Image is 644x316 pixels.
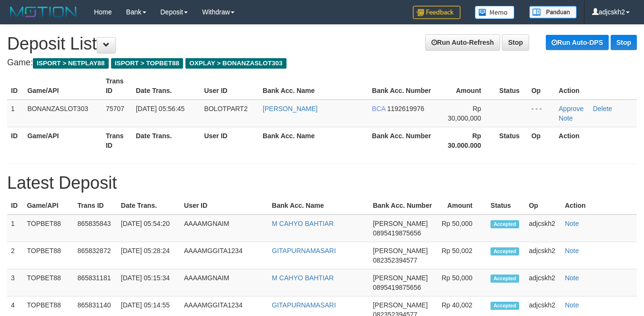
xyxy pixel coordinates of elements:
th: User ID [180,197,268,214]
span: Accepted [491,302,519,310]
td: 1 [7,214,23,242]
span: 0895419875656 [373,284,421,291]
th: ID [7,197,23,214]
td: TOPBET88 [23,242,73,269]
a: Stop [502,34,529,51]
th: Bank Acc. Name [268,197,369,214]
td: TOPBET88 [23,214,73,242]
th: Bank Acc. Number [369,197,436,214]
img: Button%20Memo.svg [475,6,515,19]
h1: Deposit List [7,34,637,53]
span: Accepted [491,275,519,283]
th: Bank Acc. Number [368,72,436,100]
td: adjcskh2 [525,242,561,269]
a: GITAPURNAMASARI [272,247,336,255]
a: Run Auto-Refresh [425,34,500,51]
a: GITAPURNAMASARI [272,301,336,309]
a: Run Auto-DPS [546,35,609,50]
td: BONANZASLOT303 [23,100,102,127]
a: M CAHYO BAHTIAR [272,274,334,282]
span: [PERSON_NAME] [373,220,428,227]
th: Op [528,72,555,100]
a: Note [565,247,579,255]
th: Status [487,197,525,214]
th: Bank Acc. Name [259,127,368,154]
a: Stop [611,35,637,50]
span: [PERSON_NAME] [373,247,428,255]
span: 082352394577 [373,256,417,264]
th: Amount [437,72,496,100]
img: Feedback.jpg [413,6,460,19]
img: panduan.png [529,6,577,19]
span: Accepted [491,220,519,228]
a: [PERSON_NAME] [263,105,317,112]
th: Game/API [23,72,102,100]
td: adjcskh2 [525,214,561,242]
span: 75707 [106,105,124,112]
td: [DATE] 05:54:20 [117,214,180,242]
td: adjcskh2 [525,269,561,296]
th: Trans ID [102,72,132,100]
a: Delete [593,105,612,112]
td: Rp 50,000 [436,269,487,296]
td: AAAAMGNAIM [180,214,268,242]
td: 1 [7,100,23,127]
td: AAAAMGNAIM [180,269,268,296]
span: Accepted [491,247,519,255]
th: Game/API [23,127,102,154]
h1: Latest Deposit [7,173,637,193]
span: [PERSON_NAME] [373,301,428,309]
img: MOTION_logo.png [7,5,80,19]
td: 865835843 [73,214,117,242]
td: TOPBET88 [23,269,73,296]
th: Status [495,127,527,154]
a: Note [565,301,579,309]
th: Trans ID [73,197,117,214]
a: Note [559,114,573,122]
a: Note [565,220,579,227]
th: Action [555,72,637,100]
td: - - - [528,100,555,127]
th: Bank Acc. Number [368,127,436,154]
th: Date Trans. [132,127,200,154]
th: Rp 30.000.000 [437,127,496,154]
a: M CAHYO BAHTIAR [272,220,334,227]
th: ID [7,72,23,100]
a: Note [565,274,579,282]
td: Rp 50,000 [436,214,487,242]
span: [DATE] 05:56:45 [136,105,184,112]
th: ID [7,127,23,154]
th: Action [555,127,637,154]
th: Trans ID [102,127,132,154]
th: Op [525,197,561,214]
th: Game/API [23,197,73,214]
span: [PERSON_NAME] [373,274,428,282]
span: ISPORT > NETPLAY88 [33,58,109,69]
th: Status [495,72,527,100]
span: 1192619976 [387,105,424,112]
span: Rp 30,000,000 [448,105,481,122]
td: 865831181 [73,269,117,296]
th: User ID [200,72,259,100]
span: 0895419875656 [373,229,421,237]
th: Date Trans. [132,72,200,100]
th: Bank Acc. Name [259,72,368,100]
td: 865832872 [73,242,117,269]
td: 2 [7,242,23,269]
td: [DATE] 05:28:24 [117,242,180,269]
th: Op [528,127,555,154]
a: Approve [559,105,583,112]
td: Rp 50,002 [436,242,487,269]
span: ISPORT > TOPBET88 [111,58,183,69]
td: 3 [7,269,23,296]
span: OXPLAY > BONANZASLOT303 [185,58,286,69]
span: BCA [372,105,385,112]
th: Action [561,197,637,214]
th: Amount [436,197,487,214]
span: BOLOTPART2 [204,105,247,112]
td: [DATE] 05:15:34 [117,269,180,296]
td: AAAAMGGITA1234 [180,242,268,269]
th: User ID [200,127,259,154]
h4: Game: [7,58,637,68]
th: Date Trans. [117,197,180,214]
